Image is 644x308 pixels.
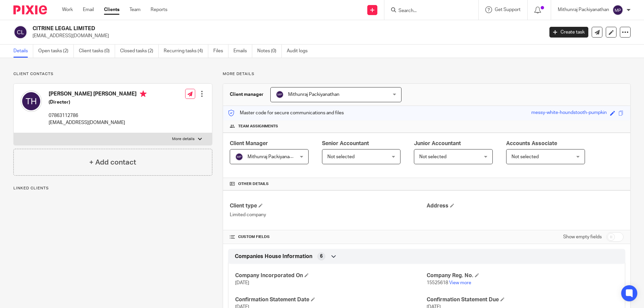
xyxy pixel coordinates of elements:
span: Client Manager [230,141,268,146]
span: 6 [320,253,323,260]
p: Mithunraj Packiyanathan [558,6,609,13]
p: Client contacts [13,71,212,77]
p: More details [172,136,195,142]
span: Get Support [495,7,521,12]
h4: + Add contact [89,157,136,168]
p: 07863112786 [49,112,147,119]
img: svg%3E [20,90,42,112]
span: Accounts Associate [506,141,557,146]
span: Not selected [327,155,355,159]
span: Not selected [512,155,539,159]
p: Master code for secure communications and files [228,110,344,116]
a: Client tasks (0) [79,45,115,58]
p: Limited company [230,211,427,218]
h2: CITRINE LEGAL LIMITED [33,25,438,32]
a: Create task [549,27,588,38]
span: Mithunraj Packiyanathan [288,92,339,97]
h4: Company Incorporated On [235,272,427,279]
a: View more [449,281,471,285]
span: Team assignments [238,124,278,129]
span: 15525618 [427,281,448,285]
a: Email [83,6,94,13]
a: Open tasks (2) [38,45,74,58]
h4: Confirmation Statement Due [427,296,618,303]
a: Work [62,6,73,13]
img: svg%3E [235,153,243,161]
span: Other details [238,181,269,187]
a: Team [129,6,141,13]
span: Senior Accountant [322,141,369,146]
img: svg%3E [13,25,28,39]
h4: Address [427,202,624,209]
span: Companies House Information [235,253,312,260]
a: Details [13,45,33,58]
p: [EMAIL_ADDRESS][DOMAIN_NAME] [49,119,147,126]
span: [DATE] [235,281,249,285]
a: Notes (0) [257,45,282,58]
a: Closed tasks (2) [120,45,159,58]
h4: CUSTOM FIELDS [230,234,427,240]
input: Search [398,8,458,14]
img: svg%3E [612,5,623,15]
a: Emails [233,45,252,58]
span: Not selected [419,155,446,159]
label: Show empty fields [563,234,602,240]
h4: [PERSON_NAME] [PERSON_NAME] [49,90,147,99]
span: Mithunraj Packiyanathan [248,155,299,159]
img: svg%3E [276,90,284,99]
p: Linked clients [13,186,212,191]
i: Primary [140,90,147,97]
p: [EMAIL_ADDRESS][DOMAIN_NAME] [33,33,539,39]
a: Audit logs [287,45,313,58]
span: Junior Accountant [414,141,461,146]
h3: Client manager [230,91,264,98]
h4: Client type [230,202,427,209]
a: Recurring tasks (4) [164,45,208,58]
img: Pixie [13,5,47,14]
a: Files [213,45,228,58]
h4: Confirmation Statement Date [235,296,427,303]
h5: (Director) [49,99,147,106]
h4: Company Reg. No. [427,272,618,279]
div: messy-white-houndstooth-pumpkin [531,109,607,117]
a: Clients [104,6,119,13]
a: Reports [151,6,167,13]
p: More details [223,71,631,77]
